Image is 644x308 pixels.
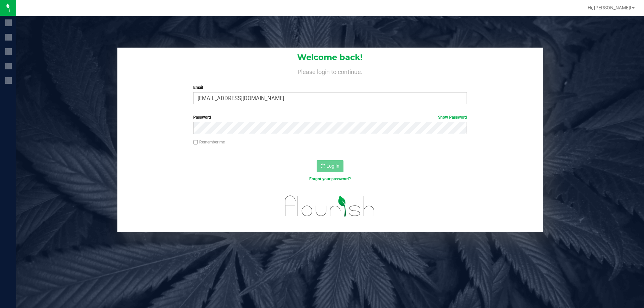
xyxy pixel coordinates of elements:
[438,115,467,120] a: Show Password
[117,67,543,75] h4: Please login to continue.
[588,5,631,10] span: Hi, [PERSON_NAME]!
[309,177,351,181] a: Forgot your password?
[193,139,225,145] label: Remember me
[277,189,383,223] img: flourish_logo.svg
[193,84,467,90] label: Email
[117,53,543,62] h1: Welcome back!
[326,163,339,169] span: Log In
[193,140,198,145] input: Remember me
[193,115,211,120] span: Password
[317,160,343,172] button: Log In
